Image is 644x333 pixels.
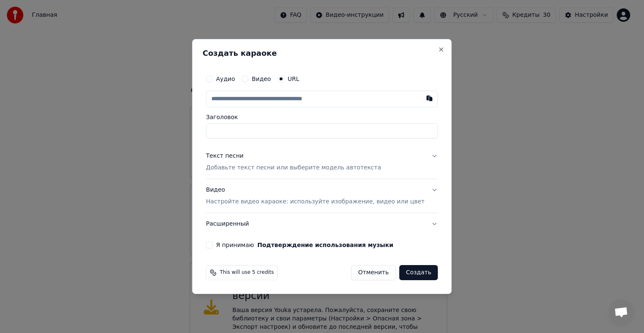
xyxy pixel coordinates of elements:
[206,114,438,120] label: Заголовок
[206,198,424,206] p: Настройте видео караоке: используйте изображение, видео или цвет
[257,242,393,248] button: Я принимаю
[206,145,438,179] button: Текст песниДобавьте текст песни или выберите модель автотекста
[399,265,438,280] button: Создать
[216,76,235,82] label: Аудио
[206,164,381,172] p: Добавьте текст песни или выберите модель автотекста
[206,152,244,160] div: Текст песни
[288,76,299,82] label: URL
[351,265,396,280] button: Отменить
[216,242,393,248] label: Я принимаю
[203,49,441,57] h2: Создать караоке
[206,186,424,206] div: Видео
[206,213,438,235] button: Расширенный
[252,76,271,82] label: Видео
[206,179,438,213] button: ВидеоНастройте видео караоке: используйте изображение, видео или цвет
[220,269,274,276] span: This will use 5 credits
